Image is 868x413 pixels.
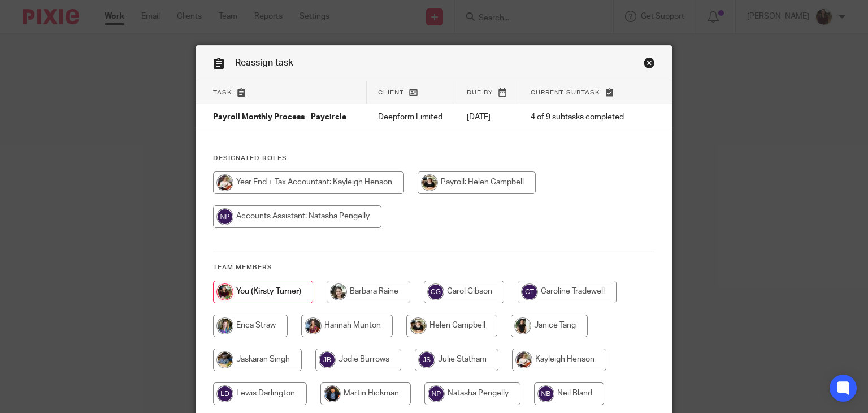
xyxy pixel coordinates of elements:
h4: Designated Roles [213,154,656,163]
span: Task [213,89,232,96]
span: Due by [467,89,493,96]
p: [DATE] [467,111,508,123]
span: Payroll Monthly Process - Paycircle [213,114,346,122]
h4: Team members [213,263,656,272]
span: Current subtask [531,89,600,96]
a: Close this dialog window [644,57,655,72]
p: Deepform Limited [378,111,444,123]
td: 4 of 9 subtasks completed [519,104,637,131]
span: Client [378,89,404,96]
span: Reassign task [235,58,293,67]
